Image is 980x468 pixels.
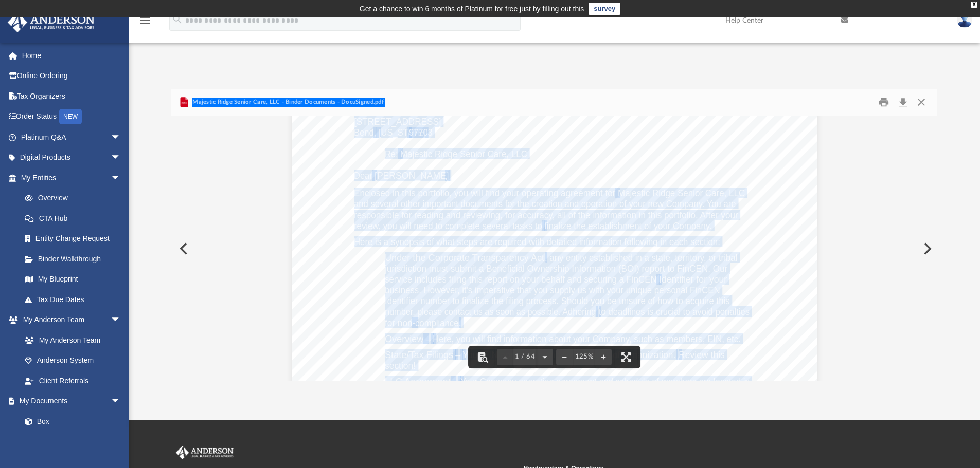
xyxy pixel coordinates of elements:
span: Under the Corporate Transparency Act [385,253,544,263]
a: My Anderson Team [14,330,126,350]
a: menu [139,20,151,27]
button: Toggle findbar [471,346,494,368]
div: File preview [171,116,938,381]
button: Previous File [171,234,194,263]
span: . [459,319,461,328]
button: Next File [915,234,938,263]
i: menu [139,14,151,27]
span: arrow_drop_down [111,310,131,331]
span: number, please contact us as soon as possible. Adhering [385,307,596,316]
a: Anderson System [14,350,131,371]
span: - [412,319,415,328]
button: Zoom in [595,346,612,368]
span: section! [385,361,416,370]
a: Box [14,411,126,432]
span: [STREET_ADDRESS] [354,117,441,126]
button: Close [912,95,931,110]
a: survey [589,3,620,15]
span: 97703 [409,128,433,137]
span: Re: [385,149,398,159]
span: – [455,350,460,360]
a: Digital Productsarrow_drop_down [7,147,136,168]
span: arrow_drop_down [111,391,131,412]
span: Majestic Ridge Senior Care, LLC [618,189,745,198]
span: LLC Agreement [385,377,451,386]
a: Tax Due Dates [14,289,136,310]
div: Current zoom level [573,353,595,360]
div: Preview [171,89,938,381]
span: Majestic Ridge Senior Care, LLC - Binder Documents - DocuSigned.pdf [190,98,384,107]
span: 1 / 64 [513,353,537,360]
button: Print [874,95,894,110]
a: My Entitiesarrow_drop_down [7,167,136,188]
i: search [172,14,183,25]
a: Online Ordering [7,66,136,86]
a: Binder Walkthrough [14,249,136,269]
a: My Blueprint [14,269,131,290]
a: Overview [14,188,136,209]
a: Meeting Minutes [14,432,131,452]
div: NEW [59,109,82,124]
span: arrow_drop_down [111,127,131,148]
button: 1 / 64 [513,346,537,368]
span: [US_STATE] [379,128,426,137]
span: service includes filing this report on your behalf and securing a FinCEN [385,275,657,284]
span: Identifier for your [659,275,727,284]
a: My Documentsarrow_drop_down [7,391,131,411]
img: User Pic [957,13,972,28]
div: close [971,2,977,8]
img: Anderson Advisors Platinum Portal [174,446,236,459]
span: [PERSON_NAME] [375,171,449,180]
a: Home [7,45,136,66]
span: Your EIN application and filed Articles of Organization. [462,350,675,360]
span: jurisdiction must submit a Beneficial Ownership Information (BOI) report to FinCEN. Our [385,264,727,273]
a: Client Referrals [14,370,131,391]
a: Tax Organizers [7,86,136,106]
span: Your Company operating agreement and schedule of members are located in [460,377,750,386]
span: , [445,171,448,180]
a: Entity Change Request [14,229,136,249]
button: Enter fullscreen [615,346,637,368]
span: – [453,377,458,386]
span: responsible for reading and reviewing, for accuracy, all of the information in this portfolio. Af... [354,211,738,220]
button: Next page [537,346,553,368]
a: Order StatusNEW [7,106,136,127]
span: arrow_drop_down [111,167,131,189]
span: review, you will need to complete several tasks to [354,221,542,231]
span: Here, you will find information about your Company, such as members, EIN, etc. [433,334,741,344]
span: , [373,128,376,137]
a: My Anderson Teamarrow_drop_down [7,310,131,330]
span: compliance [415,319,458,328]
a: Platinum Q&Aarrow_drop_down [7,127,136,147]
span: State/Tax Filings [385,350,453,360]
span: – [426,334,431,344]
button: Zoom out [556,346,573,368]
span: for non [385,319,413,328]
span: Majestic Ridge Senior Care, LLC [400,149,527,159]
span: Identifier number to finalize the filing process. Should you be unsure of how to acquire this [385,296,730,306]
span: Enclosed in this portfolio, you will find your operating agreement for [354,189,615,198]
div: Document Viewer [171,116,938,381]
span: Bend [354,128,374,137]
span: to deadlines is crucial to avoid penalties [599,307,750,316]
span: Dear [354,171,372,180]
div: Get a chance to win 6 months of Platinum for free just by filling out this [360,3,584,15]
span: Overview [385,334,423,344]
img: Anderson Advisors Platinum Portal [5,12,98,32]
span: Here is a synopsis of what steps are required with detailed information following in each section: [354,237,720,247]
a: CTA Hub [14,208,136,229]
span: Review this [679,350,725,360]
span: and several other important documents for the creation and operation of your new Company. You are [354,199,736,209]
span: finalize the establishment of your Company. [544,221,712,231]
span: business. However, it's imperative that you supply us with your unique personal FinCEN [385,286,720,295]
button: Download [894,95,912,110]
span: , any entity established in a state, territory, or tribal [545,253,737,263]
span: arrow_drop_down [111,147,131,169]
